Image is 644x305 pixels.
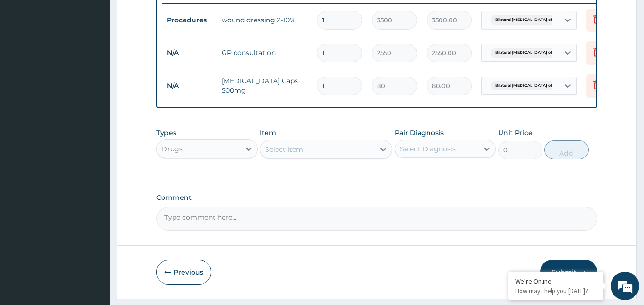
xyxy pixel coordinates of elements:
[265,145,303,154] div: Select Item
[515,277,596,285] div: We're Online!
[217,43,312,62] td: GP consultation
[162,144,183,154] div: Drugs
[515,287,596,295] p: How may I help you today?
[5,204,182,237] textarea: Type your message and hit 'Enter'
[498,128,532,138] label: Unit Price
[156,129,176,137] label: Types
[156,260,211,285] button: Previous
[540,260,597,285] button: Submit
[217,10,312,30] td: wound dressing 2-10%
[18,48,39,71] img: d_794563401_company_1708531726252_794563401
[491,48,564,58] span: Bilateral [MEDICAL_DATA] of to...
[491,81,564,90] span: Bilateral [MEDICAL_DATA] of to...
[156,194,598,202] label: Comment
[162,11,217,29] td: Procedures
[162,77,217,95] td: N/A
[491,15,564,25] span: Bilateral [MEDICAL_DATA] of to...
[400,144,456,154] div: Select Diagnosis
[260,128,276,138] label: Item
[395,128,444,138] label: Pair Diagnosis
[50,53,160,66] div: Chat with us now
[217,71,312,100] td: [MEDICAL_DATA] Caps 500mg
[156,5,179,28] div: Minimize live chat window
[55,92,132,188] span: We're online!
[544,140,589,159] button: Add
[162,44,217,62] td: N/A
